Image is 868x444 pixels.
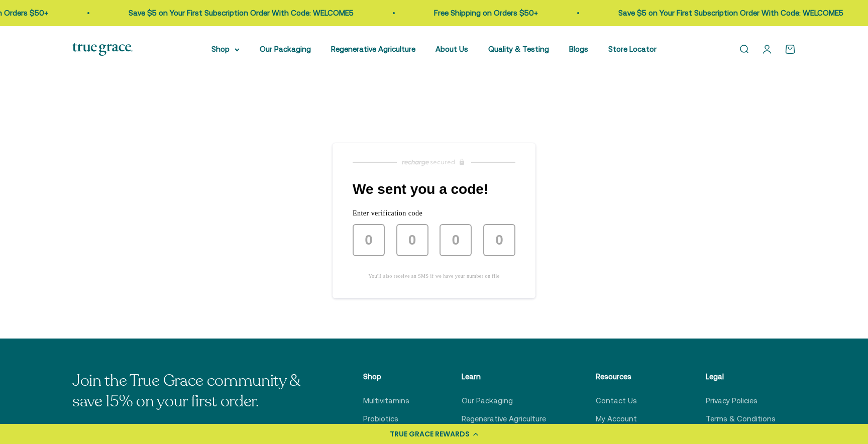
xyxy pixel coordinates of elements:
[569,45,588,53] a: Blogs
[72,371,313,412] p: Join the True Grace community & save 15% on your first order.
[596,395,637,407] a: Contact Us
[363,371,411,383] p: Shop
[333,155,535,169] a: Recharge Subscriptions website
[483,224,515,256] input: 0
[608,45,657,53] a: Store Locator
[596,413,637,425] a: My Account
[706,413,776,425] a: Terms & Conditions
[353,209,515,217] p: Enter verification code
[260,45,311,53] a: Our Packaging
[596,371,656,383] p: Resources
[706,371,776,383] p: Legal
[606,7,831,19] p: Save $5 on Your First Subscription Order With Code: WELCOME5
[462,371,546,383] p: Learn
[211,43,240,55] summary: Shop
[353,272,515,280] p: You'll also receive an SMS if we have your number on file
[331,45,415,53] a: Regenerative Agriculture
[462,413,546,425] a: Regenerative Agriculture
[363,413,398,425] a: Probiotics
[117,7,342,19] p: Save $5 on Your First Subscription Order With Code: WELCOME5
[353,224,385,256] input: 0
[706,395,757,407] a: Privacy Policies
[422,9,526,17] a: Free Shipping on Orders $50+
[436,45,468,53] a: About Us
[396,224,428,256] input: 0
[353,181,515,197] h1: We sent you a code!
[390,429,470,439] div: TRUE GRACE REWARDS
[363,395,409,407] a: Multivitamins
[440,224,472,256] input: 0
[462,395,513,407] a: Our Packaging
[488,45,549,53] a: Quality & Testing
